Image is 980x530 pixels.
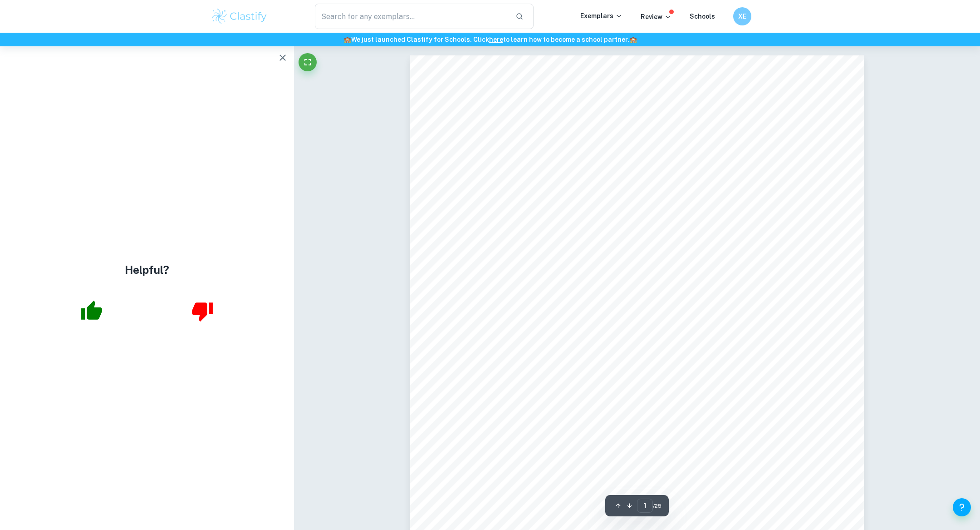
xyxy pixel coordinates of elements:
h4: Helpful? [125,262,169,278]
p: Review [641,12,671,22]
input: Search for any exemplars... [315,4,508,29]
button: Help and Feedback [953,498,971,516]
h6: XE [737,11,748,21]
h6: We just launched Clastify for Schools. Click to learn how to become a school partner. [2,35,978,45]
span: 🏫 [343,36,351,43]
span: of the civil war in [GEOGRAPHIC_DATA]? [582,270,778,281]
img: Clastify logo [211,7,268,25]
button: XE [733,7,751,25]
a: Schools [690,13,715,20]
span: Extended Essay [604,353,670,364]
span: Global Politics [606,376,668,386]
button: Fullscreen [299,53,317,71]
span: 🏫 [629,36,637,43]
p: Exemplars [580,11,622,21]
span: Word count: 3938 [600,444,674,455]
a: here [489,36,503,43]
span: / 25 [653,502,661,510]
span: Impact of the Russian military involvement in the Syrian war [472,205,802,218]
span: In what ways has the Russian military intervention impacted the continuity [470,257,804,268]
